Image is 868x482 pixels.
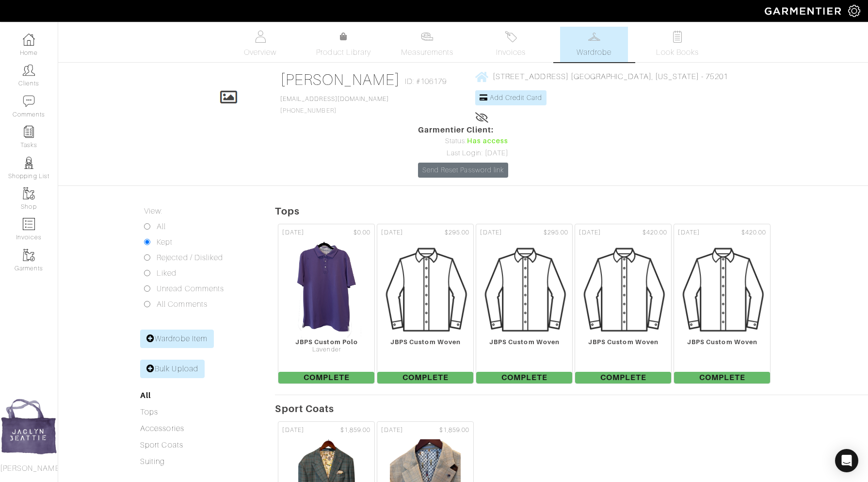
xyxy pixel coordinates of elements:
img: Mens_Woven-3af304f0b202ec9cb0a26b9503a50981a6fda5c95ab5ec1cadae0dbe11e5085a.png [576,241,670,338]
a: Tops [140,408,158,416]
span: Product Library [316,47,371,58]
a: Invoices [477,27,545,62]
span: $420.00 [643,228,667,237]
a: [DATE] $420.00 JBPS Custom Woven Complete [574,223,673,385]
div: JBPS Custom Polo [278,338,374,346]
label: Liked [157,267,177,279]
img: clients-icon-6bae9207a08558b7cb47a8932f037763ab4055f8c8b6bfacd5dc20c3e0201464.png [23,64,35,76]
span: $0.00 [354,228,370,237]
span: Invoices [496,47,526,58]
h5: Sport Coats [275,403,868,415]
a: Bulk Upload [140,360,205,378]
a: [DATE] $420.00 JBPS Custom Woven Complete [673,223,772,385]
label: All [157,221,166,233]
span: Wardrobe [577,47,611,58]
img: comment-icon-a0a6a9ef722e966f86d9cbdc48e553b5cf19dbc54f86b18d962a5391bc8f6eb6.png [23,95,35,107]
span: Add Credit Card [490,94,542,101]
div: JBPS Custom Woven [575,338,671,346]
img: dashboard-icon-dbcd8f5a0b271acd01030246c82b418ddd0df26cd7fceb0bd07c9910d44c42f6.png [23,33,35,46]
a: Overview [226,27,294,62]
a: [DATE] $0.00 JBPS Custom Polo Lavender Complete [277,223,376,385]
img: todo-9ac3debb85659649dc8f770b8b6100bb5dab4b48dedcbae339e5042a72dfd3cc.svg [672,31,684,43]
div: JBPS Custom Woven [674,338,770,346]
span: Look Books [656,47,699,58]
a: Wardrobe [560,27,628,62]
a: [EMAIL_ADDRESS][DOMAIN_NAME] [280,96,389,102]
img: wardrobe-487a4870c1b7c33e795ec22d11cfc2ed9d08956e64fb3008fe2437562e282088.svg [588,31,600,43]
img: Mens_Woven-3af304f0b202ec9cb0a26b9503a50981a6fda5c95ab5ec1cadae0dbe11e5085a.png [477,241,571,338]
span: [DATE] [282,228,304,237]
span: Measurements [401,47,454,58]
span: $1,859.00 [340,426,370,435]
span: [DATE] [579,228,600,237]
img: measurements-466bbee1fd09ba9460f595b01e5d73f9e2bff037440d3c8f018324cb6cdf7a4a.svg [421,31,433,43]
div: Status: [418,136,508,147]
div: Lavender [278,346,374,353]
div: JBPS Custom Woven [377,338,473,346]
img: garmentier-logo-header-white-b43fb05a5012e4ada735d5af1a66efaba907eab6374d6393d1fbf88cb4ef424d.png [760,2,848,19]
img: garments-icon-b7da505a4dc4fd61783c78ac3ca0ef83fa9d6f193b1c9dc38574b1d14d53ca28.png [23,187,35,199]
span: [STREET_ADDRESS] [GEOGRAPHIC_DATA], [US_STATE] - 75201 [493,72,728,81]
img: Mens_Woven-3af304f0b202ec9cb0a26b9503a50981a6fda5c95ab5ec1cadae0dbe11e5085a.png [675,241,769,338]
span: [DATE] [480,228,501,237]
a: Sport Coats [140,441,183,449]
label: Rejected / Disliked [157,252,223,264]
a: All [140,391,151,400]
span: Overview [244,47,276,58]
span: Garmentier Client: [418,124,508,136]
span: Complete [377,372,473,383]
span: [DATE] [282,426,304,435]
span: [DATE] [678,228,699,237]
span: [PHONE_NUMBER] [280,96,389,114]
img: gear-icon-white-bd11855cb880d31180b6d7d6211b90ccbf57a29d726f0c71d8c61bd08dd39cc2.png [848,5,860,17]
a: Wardrobe Item [140,330,214,348]
img: basicinfo-40fd8af6dae0f16599ec9e87c0ef1c0a1fdea2edbe929e3d69a839185d80c458.svg [254,31,266,43]
a: Suiting [140,457,165,466]
img: orders-icon-0abe47150d42831381b5fb84f609e132dff9fe21cb692f30cb5eec754e2cba89.png [23,218,35,230]
div: Last Login: [DATE] [418,148,508,159]
img: stylists-icon-eb353228a002819b7ec25b43dbf5f0378dd9e0616d9560372ff212230b889e62.png [23,157,35,169]
a: Look Books [643,27,711,62]
a: Add Credit Card [475,90,547,105]
img: orders-27d20c2124de7fd6de4e0e44c1d41de31381a507db9b33961299e4e07d508b8c.svg [505,31,517,43]
span: Complete [278,372,374,383]
h5: Tops [275,205,868,217]
span: $420.00 [741,228,766,237]
span: Complete [575,372,671,383]
span: [DATE] [381,426,402,435]
img: Mens_Woven-3af304f0b202ec9cb0a26b9503a50981a6fda5c95ab5ec1cadae0dbe11e5085a.png [378,241,472,338]
a: Accessories [140,424,184,433]
span: [DATE] [381,228,402,237]
span: Has access [467,136,509,147]
label: Unread Comments [157,283,224,295]
div: JBPS Custom Woven [476,338,572,346]
a: [PERSON_NAME] [280,71,400,88]
span: Complete [674,372,770,383]
span: ID: #106179 [405,76,447,87]
span: $1,859.00 [439,426,469,435]
img: YH8NrUFD6yeQJQzcb7TH8b7V [291,241,362,338]
span: $295.00 [445,228,469,237]
a: [STREET_ADDRESS] [GEOGRAPHIC_DATA], [US_STATE] - 75201 [475,70,728,83]
a: Product Library [310,31,378,58]
label: View: [144,205,162,217]
label: Kept [157,236,173,248]
img: reminder-icon-8004d30b9f0a5d33ae49ab947aed9ed385cf756f9e5892f1edd6e32f2345188e.png [23,126,35,138]
span: $295.00 [544,228,568,237]
span: Complete [476,372,572,383]
img: garments-icon-b7da505a4dc4fd61783c78ac3ca0ef83fa9d6f193b1c9dc38574b1d14d53ca28.png [23,249,35,261]
a: [DATE] $295.00 JBPS Custom Woven Complete [376,223,475,385]
a: Measurements [393,27,462,62]
div: Open Intercom Messenger [835,449,858,472]
a: [DATE] $295.00 JBPS Custom Woven Complete [475,223,574,385]
a: Send Reset Password link [418,163,508,178]
label: All Comments [157,299,208,310]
